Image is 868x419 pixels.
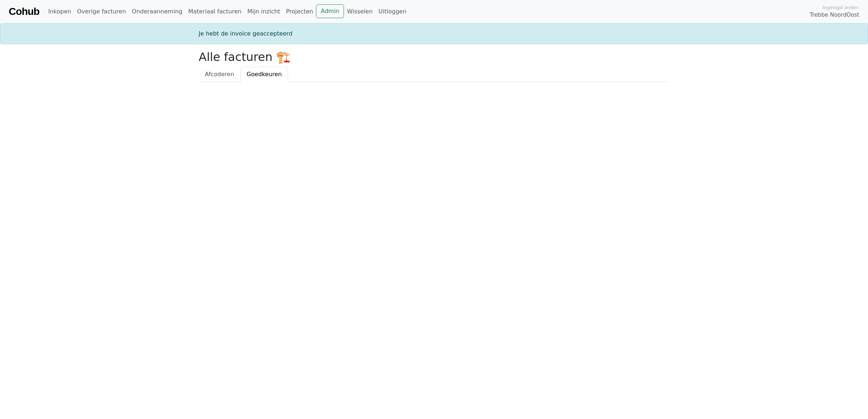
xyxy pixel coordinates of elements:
[240,67,288,82] a: Goedkeuren
[376,4,409,19] a: Uitloggen
[810,11,859,19] span: Trebbe NoordOost
[9,3,39,20] a: Cohub
[74,4,129,19] a: Overige facturen
[45,4,74,19] a: Inkopen
[344,4,376,19] a: Wisselen
[244,4,283,19] a: Mijn inzicht
[247,71,282,78] span: Goedkeuren
[199,67,240,82] a: Afcoderen
[283,4,316,19] a: Projecten
[129,4,185,19] a: Onderaanneming
[205,71,234,78] span: Afcoderen
[316,4,344,18] a: Admin
[199,50,669,64] h2: Alle facturen 🏗️
[822,4,859,11] span: Ingelogd onder:
[185,4,244,19] a: Materiaal facturen
[194,29,674,38] div: Je hebt de invoice geaccepteerd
